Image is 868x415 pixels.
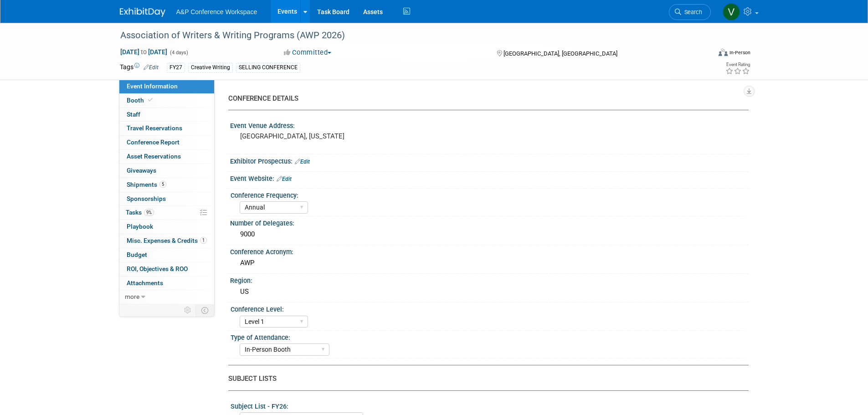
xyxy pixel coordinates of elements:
span: (4 days) [169,50,188,56]
div: In-Person [729,49,750,56]
td: Toggle Event Tabs [195,304,214,316]
i: Booth reservation complete [148,97,153,102]
pre: [GEOGRAPHIC_DATA], [US_STATE] [240,132,436,140]
div: Conference Level: [231,302,745,314]
span: Booth [127,97,154,104]
a: Event Information [119,80,214,93]
div: Number of Delegates: [230,216,749,228]
span: Tasks [126,209,154,216]
a: ROI, Objectives & ROO [119,262,214,276]
span: A&P Conference Workspace [176,8,257,15]
span: Misc. Expenses & Credits [127,237,207,244]
div: CONFERENCE DETAILS [228,94,742,103]
span: ROI, Objectives & ROO [127,265,188,272]
a: Tasks9% [119,206,214,220]
a: Edit [295,159,310,165]
div: Region: [230,274,749,285]
div: 9000 [237,227,742,241]
span: Asset Reservations [127,153,181,160]
div: Subject List - FY26: [231,400,745,411]
span: [GEOGRAPHIC_DATA], [GEOGRAPHIC_DATA] [503,50,617,57]
span: Sponsorships [127,195,166,202]
span: 1 [200,237,207,244]
a: Search [669,4,711,20]
span: 5 [159,181,166,188]
div: Event Format [657,47,751,61]
span: Shipments [127,181,166,188]
a: Shipments5 [119,178,214,192]
span: Playbook [127,223,153,230]
span: Budget [127,251,147,258]
div: US [237,285,742,299]
div: Event Venue Address: [230,119,749,130]
a: Sponsorships [119,192,214,206]
span: Staff [127,111,140,118]
div: Creative Writing [188,63,233,72]
span: Search [681,9,702,15]
span: Giveaways [127,167,156,174]
div: Type of Attendance: [231,331,745,342]
button: Committed [281,48,335,57]
div: SUBJECT LISTS [228,374,742,384]
span: Event Information [127,82,178,90]
a: Travel Reservations [119,122,214,135]
a: Playbook [119,220,214,234]
div: Conference Acronym: [230,245,749,256]
img: Vivien Quick [723,3,740,20]
a: Conference Report [119,136,214,149]
img: Format-Inperson.png [719,49,728,56]
a: Budget [119,248,214,262]
div: FY27 [167,63,185,72]
a: Asset Reservations [119,150,214,164]
div: AWP [237,256,742,270]
div: Conference Frequency: [231,189,745,200]
td: Personalize Event Tab Strip [180,304,196,316]
div: Exhibitor Prospectus: [230,154,749,166]
a: Giveaways [119,164,214,178]
span: 9% [144,209,154,216]
div: Association of Writers & Writing Programs (AWP 2026) [117,27,697,44]
div: Event Website: [230,172,749,184]
a: Staff [119,108,214,122]
a: Edit [144,64,159,71]
a: Attachments [119,277,214,290]
a: Misc. Expenses & Credits1 [119,234,214,248]
td: Tags [120,62,159,73]
span: Attachments [127,279,163,287]
span: Conference Report [127,138,180,146]
span: more [125,293,139,300]
span: to [139,48,148,56]
div: Event Rating [725,62,750,67]
span: Travel Reservations [127,124,182,132]
a: Edit [277,176,292,182]
span: [DATE] [DATE] [120,48,168,56]
a: Booth [119,94,214,108]
a: more [119,290,214,304]
img: ExhibitDay [120,8,165,17]
div: SELLING CONFERENCE [236,63,300,72]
